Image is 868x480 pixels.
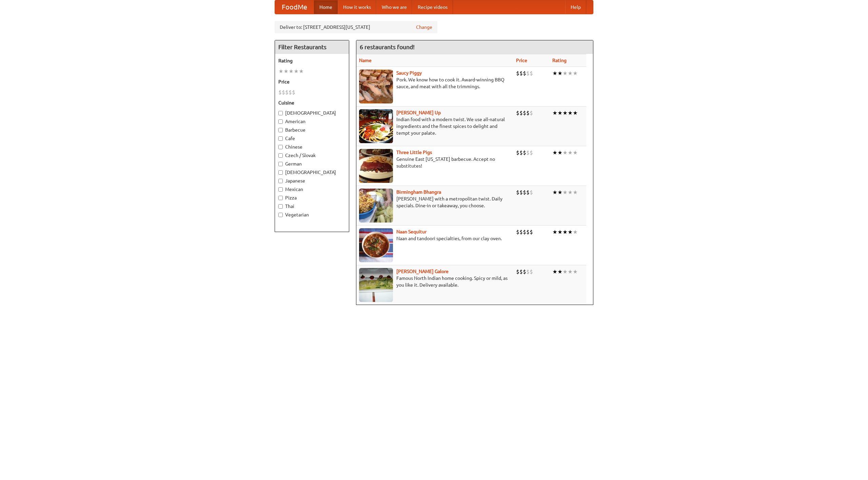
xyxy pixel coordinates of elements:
[563,149,568,156] li: ★
[568,228,573,236] li: ★
[359,70,393,103] img: saucy.jpg
[573,268,578,275] li: ★
[552,70,557,77] li: ★
[568,109,573,117] li: ★
[519,268,523,275] li: $
[568,268,573,275] li: ★
[396,70,422,76] a: Saucy Piggy
[523,109,526,117] li: $
[278,143,346,150] label: Chinese
[519,149,523,156] li: $
[523,149,526,156] li: $
[278,169,346,176] label: [DEMOGRAPHIC_DATA]
[278,99,346,106] h5: Cuisine
[530,189,533,196] li: $
[563,70,568,77] li: ★
[519,228,523,236] li: $
[530,70,533,77] li: $
[519,70,523,77] li: $
[278,187,283,192] input: Mexican
[563,268,568,275] li: ★
[285,89,289,96] li: $
[557,268,563,275] li: ★
[278,177,346,184] label: Japanese
[278,153,283,158] input: Czech / Slovak
[523,189,526,196] li: $
[278,128,283,132] input: Barbecue
[530,268,533,275] li: $
[292,89,295,96] li: $
[412,0,453,14] a: Recipe videos
[552,189,557,196] li: ★
[294,68,299,75] li: ★
[526,70,530,77] li: $
[516,268,519,275] li: $
[359,76,511,90] p: Pork. We know how to cook it. Award-winning BBQ sauce, and meat with all the trimmings.
[396,269,449,274] a: [PERSON_NAME] Galore
[519,189,523,196] li: $
[516,149,519,156] li: $
[278,213,283,217] input: Vegetarian
[396,110,441,115] a: [PERSON_NAME] Up
[416,24,432,31] a: Change
[516,58,527,63] a: Price
[278,110,346,116] label: [DEMOGRAPHIC_DATA]
[557,109,563,117] li: ★
[530,228,533,236] li: $
[282,89,285,96] li: $
[359,235,511,242] p: Naan and tandoori specialties, from our clay oven.
[359,228,393,262] img: naansequitur.jpg
[526,189,530,196] li: $
[516,109,519,117] li: $
[278,119,283,124] input: American
[278,89,282,96] li: $
[278,160,346,167] label: German
[557,189,563,196] li: ★
[523,268,526,275] li: $
[573,109,578,117] li: ★
[278,78,346,85] h5: Price
[359,149,393,183] img: littlepigs.jpg
[568,189,573,196] li: ★
[573,149,578,156] li: ★
[278,135,346,142] label: Cafe
[359,116,511,136] p: Indian food with a modern twist. We use all-natural ingredients and the finest spices to delight ...
[526,268,530,275] li: $
[359,275,511,288] p: Famous North Indian home cooking. Spicy or mild, as you like it. Delivery available.
[396,150,432,155] a: Three Little Pigs
[278,203,346,210] label: Thai
[376,0,412,14] a: Who we are
[275,40,349,54] h4: Filter Restaurants
[552,58,567,63] a: Rating
[563,189,568,196] li: ★
[396,229,427,234] a: Naan Sequitur
[289,68,294,75] li: ★
[278,186,346,193] label: Mexican
[563,228,568,236] li: ★
[563,109,568,117] li: ★
[516,228,519,236] li: $
[530,109,533,117] li: $
[278,179,283,183] input: Japanese
[289,89,292,96] li: $
[552,268,557,275] li: ★
[552,149,557,156] li: ★
[523,228,526,236] li: $
[278,57,346,64] h5: Rating
[552,109,557,117] li: ★
[278,194,346,201] label: Pizza
[519,109,523,117] li: $
[526,228,530,236] li: $
[359,156,511,169] p: Genuine East [US_STATE] barbecue. Accept no substitutes!
[552,228,557,236] li: ★
[526,149,530,156] li: $
[359,268,393,302] img: currygalore.jpg
[278,162,283,166] input: German
[573,189,578,196] li: ★
[565,0,586,14] a: Help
